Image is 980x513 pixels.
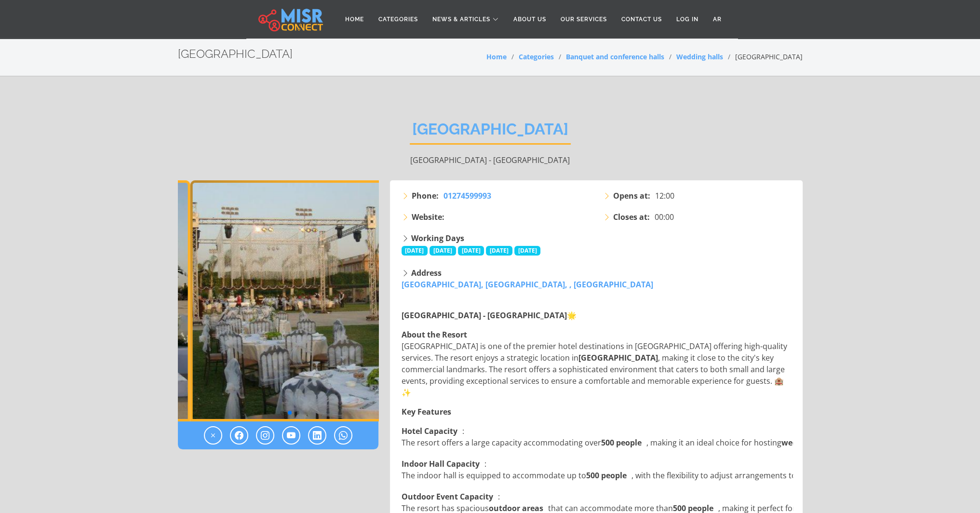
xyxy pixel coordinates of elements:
[723,52,803,62] li: [GEOGRAPHIC_DATA]
[655,190,674,202] span: 12:00
[586,470,627,481] strong: 500 people
[613,190,650,202] strong: Opens at:
[190,180,390,421] img: Sky Executive Resort
[402,310,793,321] p: 🌟
[411,233,464,243] strong: Working Days
[178,47,293,61] h2: [GEOGRAPHIC_DATA]
[432,15,490,24] span: News & Articles
[257,411,261,415] span: Go to slide 1
[458,246,484,256] span: [DATE]
[402,459,480,469] strong: Indoor Hall Capacity
[412,211,444,223] strong: Website:
[781,437,818,448] strong: weddings
[425,10,506,28] a: News & Articles
[402,329,467,340] strong: About the Resort
[676,52,723,61] a: Wedding halls
[601,437,642,448] strong: 500 people
[371,10,425,28] a: Categories
[443,190,491,202] a: 01274599993
[430,246,456,256] span: [DATE]
[411,268,442,278] strong: Address
[338,10,371,28] a: Home
[402,329,793,398] p: [GEOGRAPHIC_DATA] is one of the premier hotel destinations in [GEOGRAPHIC_DATA] offering high-qua...
[272,411,276,415] span: Go to slide 3
[402,279,653,290] a: [GEOGRAPHIC_DATA], [GEOGRAPHIC_DATA], , [GEOGRAPHIC_DATA]
[402,246,428,256] span: [DATE]
[402,406,451,417] strong: Key Features
[280,411,284,415] span: Go to slide 4
[190,180,390,421] div: 5 / 6
[258,7,323,31] img: main.misr_connect
[655,211,674,223] span: 00:00
[402,425,967,448] p: : The resort offers a large capacity accommodating over , making it an ideal choice for hosting ,...
[706,10,729,28] a: AR
[402,310,567,321] strong: [GEOGRAPHIC_DATA] - [GEOGRAPHIC_DATA]
[613,211,650,223] strong: Closes at:
[514,246,541,256] span: [DATE]
[412,190,439,202] strong: Phone:
[486,52,507,61] a: Home
[519,52,554,61] a: Categories
[669,10,706,28] a: Log in
[614,10,669,28] a: Contact Us
[578,352,658,363] strong: [GEOGRAPHIC_DATA]
[410,120,571,145] h2: [GEOGRAPHIC_DATA]
[402,458,902,481] p: : The indoor hall is equipped to accommodate up to , with the flexibility to adjust arrangements ...
[443,190,491,201] span: 01274599993
[486,246,512,256] span: [DATE]
[402,426,457,436] strong: Hotel Capacity
[295,411,299,415] span: Go to slide 6
[566,52,664,61] a: Banquet and conference halls
[402,491,493,502] strong: Outdoor Event Capacity
[178,154,803,166] p: [GEOGRAPHIC_DATA] - [GEOGRAPHIC_DATA]
[265,411,268,415] span: Go to slide 2
[553,10,614,28] a: Our Services
[506,10,553,28] a: About Us
[288,411,292,415] span: Go to slide 5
